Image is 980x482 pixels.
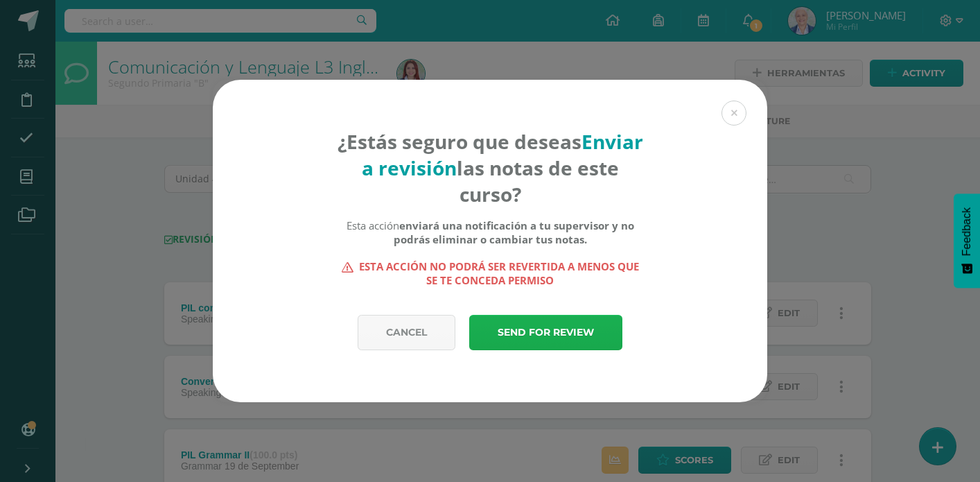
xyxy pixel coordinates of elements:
[469,315,622,350] a: Send for review
[337,128,644,207] h4: ¿Estás seguro que deseas las notas de este curso?
[394,218,634,246] b: enviará una notificación a tu supervisor y no podrás eliminar o cambiar tus notas.
[721,101,746,126] button: Close (Esc)
[954,193,980,288] button: Feedback - Mostrar encuesta
[337,259,644,287] strong: Esta acción no podrá ser revertida a menos que se te conceda permiso
[961,207,973,256] span: Feedback
[337,218,644,246] div: Esta acción
[358,315,455,350] a: Cancel
[362,128,643,181] strong: Enviar a revisión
